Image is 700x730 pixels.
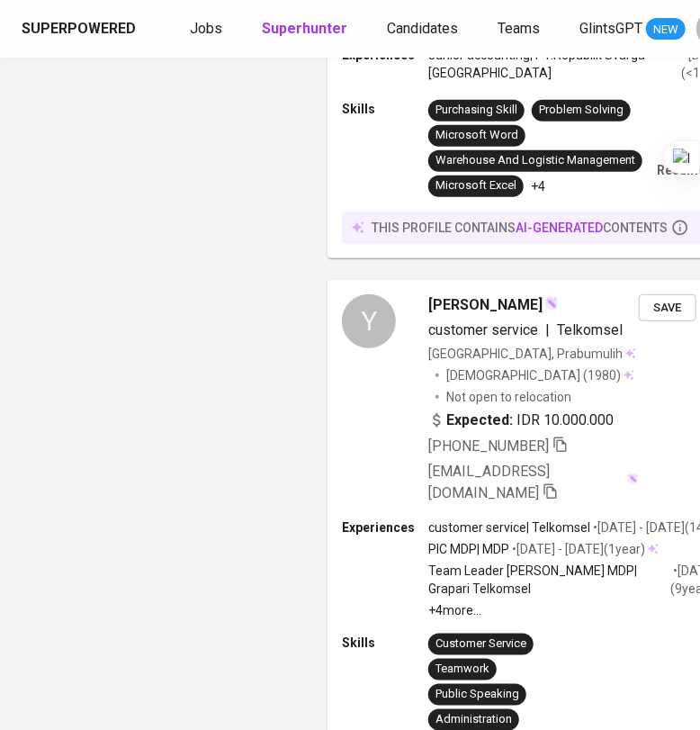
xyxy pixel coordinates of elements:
[648,298,687,319] span: Save
[435,686,519,703] div: Public Speaking
[428,540,509,558] p: PIC MDP | MDP
[428,345,636,363] div: [GEOGRAPHIC_DATA], Prabumulih
[262,20,347,37] b: Superhunter
[579,18,686,41] a: GlintsGPT NEW
[435,102,517,119] div: Purchasing Skill
[435,127,518,144] div: Microsoft Word
[446,388,571,406] p: Not open to relocation
[342,518,428,536] p: Experiences
[435,711,512,728] div: Administration
[531,177,545,195] p: +4
[22,19,139,40] a: Superpowered
[190,20,222,37] span: Jobs
[428,321,538,338] span: customer service
[372,219,668,237] p: this profile contains contents
[498,18,543,41] a: Teams
[539,102,624,119] div: Problem Solving
[498,20,540,37] span: Teams
[342,634,428,652] p: Skills
[428,463,550,501] span: [EMAIL_ADDRESS][DOMAIN_NAME]
[627,473,639,485] img: magic_wand.svg
[342,294,396,348] div: Y
[639,294,696,322] button: Save
[435,661,489,678] div: Teamwork
[428,437,549,455] span: [PHONE_NUMBER]
[446,410,513,431] b: Expected:
[509,540,645,558] p: • [DATE] - [DATE] ( 1 year )
[446,366,583,384] span: [DEMOGRAPHIC_DATA]
[22,19,136,40] div: Superpowered
[646,21,686,39] span: NEW
[387,18,462,41] a: Candidates
[446,366,634,384] div: (1980)
[428,410,614,431] div: IDR 10.000.000
[557,321,623,338] span: Telkomsel
[428,562,671,598] p: Team Leader [PERSON_NAME] MDP | Grapari Telkomsel
[428,294,543,316] span: [PERSON_NAME]
[342,100,428,118] p: Skills
[579,20,642,37] span: GlintsGPT
[428,46,681,82] p: Junior accounting | PT.Republik Svarga [GEOGRAPHIC_DATA]
[428,518,590,536] p: customer service | Telkomsel
[435,177,516,194] div: Microsoft Excel
[190,18,226,41] a: Jobs
[516,221,603,235] span: AI-generated
[544,296,559,311] img: magic_wand.svg
[435,152,635,169] div: Warehouse And Logistic Management
[435,635,526,653] div: Customer Service
[387,20,458,37] span: Candidates
[262,18,351,41] a: Superhunter
[545,320,550,341] span: |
